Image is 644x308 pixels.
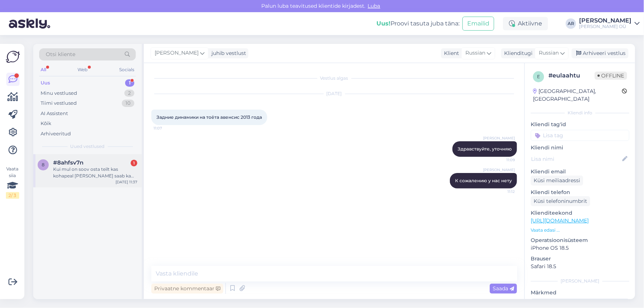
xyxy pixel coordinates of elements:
[53,159,83,166] span: #8ahfsv7n
[501,49,533,57] div: Klienditugi
[124,90,134,97] div: 2
[154,125,181,131] span: 11:07
[76,65,89,75] div: Web
[531,155,621,163] input: Lisa nimi
[483,167,515,173] span: [PERSON_NAME]
[483,135,515,141] span: [PERSON_NAME]
[42,162,45,167] span: 8
[503,17,548,30] div: Aktiivne
[118,65,136,75] div: Socials
[572,48,628,58] div: Arhiveeri vestlus
[531,209,629,217] p: Klienditeekond
[455,178,512,183] span: К сожалению у нас нету
[531,236,629,244] p: Operatsioonisüsteem
[531,289,629,297] p: Märkmed
[6,192,19,199] div: 2 / 3
[465,49,485,57] span: Russian
[537,74,540,79] span: e
[533,87,622,103] div: [GEOGRAPHIC_DATA], [GEOGRAPHIC_DATA]
[41,120,51,127] div: Kõik
[151,90,517,97] div: [DATE]
[531,255,629,263] p: Brauser
[531,263,629,270] p: Safari 18.5
[531,168,629,176] p: Kliendi email
[151,75,517,82] div: Vestlus algas
[151,284,223,294] div: Privaatne kommentaar
[53,166,137,179] div: Kui mul on soov osta teilt kas kohapeal [PERSON_NAME] saab ka järelmaksu taotlust esitada?
[462,17,494,31] button: Emailid
[70,143,105,150] span: Uued vestlused
[531,121,629,128] p: Kliendi tag'id
[531,188,629,196] p: Kliendi telefon
[548,71,595,80] div: # eulaahtu
[39,65,48,75] div: All
[493,285,514,292] span: Saada
[595,72,627,80] span: Offline
[209,49,246,57] div: juhib vestlust
[566,18,576,29] div: AR
[531,227,629,233] p: Vaata edasi ...
[366,3,383,9] span: Luba
[6,166,19,199] div: Vaata siia
[458,146,512,152] span: Здравствуйте, уточняю
[579,18,631,24] div: [PERSON_NAME]
[155,49,199,57] span: [PERSON_NAME]
[579,24,631,30] div: [PERSON_NAME] OÜ
[531,144,629,152] p: Kliendi nimi
[539,49,559,57] span: Russian
[46,51,75,58] span: Otsi kliente
[531,196,590,206] div: Küsi telefoninumbrit
[6,50,20,64] img: Askly Logo
[376,20,390,27] b: Uus!
[531,130,629,141] input: Lisa tag
[487,157,515,163] span: 11:09
[376,19,459,28] div: Proovi tasuta juba täna:
[531,110,629,116] div: Kliendi info
[41,100,77,107] div: Tiimi vestlused
[41,130,71,138] div: Arhiveeritud
[131,160,137,166] div: 1
[531,278,629,284] div: [PERSON_NAME]
[41,90,77,97] div: Minu vestlused
[441,49,459,57] div: Klient
[41,110,68,117] div: AI Assistent
[487,189,515,194] span: 11:12
[156,114,262,120] span: Задние динамики на тоёта авенсис 2013 года
[531,176,583,186] div: Küsi meiliaadressi
[531,217,589,224] a: [URL][DOMAIN_NAME]
[531,244,629,252] p: iPhone OS 18.5
[122,100,134,107] div: 10
[125,79,134,87] div: 1
[41,79,50,87] div: Uus
[579,18,640,30] a: [PERSON_NAME][PERSON_NAME] OÜ
[116,179,137,185] div: [DATE] 11:37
